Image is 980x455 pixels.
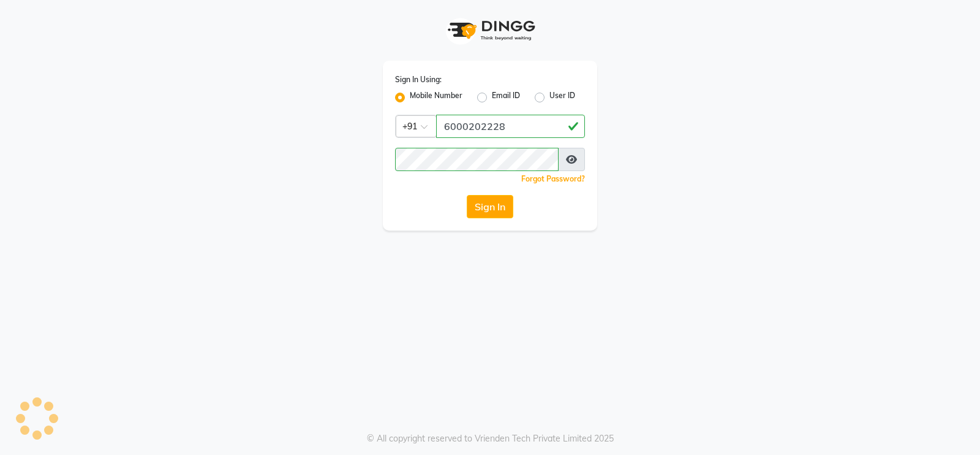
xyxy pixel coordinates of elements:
[521,174,585,183] a: Forgot Password?
[549,90,575,105] label: User ID
[395,74,442,85] label: Sign In Using:
[395,148,559,171] input: Username
[436,115,585,138] input: Username
[441,12,539,48] img: logo1.svg
[467,195,513,218] button: Sign In
[492,90,520,105] label: Email ID
[410,90,462,105] label: Mobile Number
